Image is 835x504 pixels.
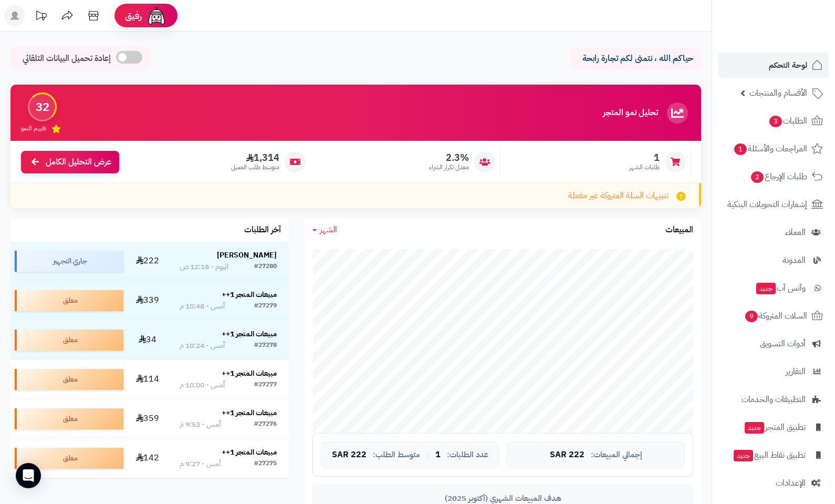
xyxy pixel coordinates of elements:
[718,359,829,384] a: التقارير
[15,251,123,272] div: جاري التجهيز
[180,301,225,312] div: أمس - 10:48 م
[751,171,764,183] span: 2
[718,470,829,496] a: الإعدادات
[217,250,277,261] strong: [PERSON_NAME]
[373,450,420,459] span: متوسط الطلب:
[718,275,829,301] a: وآتس آبجديد
[15,448,123,469] div: معلق
[745,311,758,322] span: 9
[435,450,441,460] span: 1
[734,450,753,461] span: جديد
[125,9,142,22] span: رفيق
[769,116,782,127] span: 3
[776,476,806,490] span: الإعدادات
[447,450,488,459] span: عدد الطلبات:
[733,141,807,156] span: المراجعات والأسئلة
[222,407,277,418] strong: مبيعات المتجر 1++
[28,5,54,29] a: تحديثات المنصة
[180,459,221,469] div: أمس - 9:27 م
[21,124,46,133] span: تقييم النمو
[550,450,584,460] span: 222 SAR
[591,450,642,459] span: إجمالي المبيعات:
[603,108,658,118] h3: تحليل نمو المتجر
[321,493,685,504] div: هدف المبيعات الشهري (أكتوبر 2025)
[180,262,228,272] div: اليوم - 12:18 ص
[568,190,669,202] span: تنبيهات السلة المتروكة غير مفعلة
[718,303,829,328] a: السلات المتروكة9
[128,242,168,281] td: 222
[426,451,429,459] span: |
[755,281,806,295] span: وآتس آب
[578,53,693,65] p: حياكم الله ، نتمنى لكم تجارة رابحة
[254,262,277,272] div: #27280
[254,419,277,430] div: #27276
[429,163,469,172] span: معدل تكرار الشراء
[744,308,807,323] span: السلات المتروكة
[222,368,277,379] strong: مبيعات المتجر 1++
[15,330,123,351] div: معلق
[128,281,168,320] td: 339
[222,289,277,300] strong: مبيعات المتجر 1++
[750,169,807,184] span: طلبات الإرجاع
[718,443,829,468] a: تطبيق نقاط البيعجديد
[254,459,277,469] div: #27275
[745,422,764,434] span: جديد
[718,415,829,440] a: تطبيق المتجرجديد
[15,290,123,311] div: معلق
[128,321,168,359] td: 34
[254,380,277,390] div: #27277
[718,331,829,356] a: أدوات التسويق
[128,399,168,438] td: 359
[768,114,807,128] span: الطلبات
[128,360,168,399] td: 114
[734,143,747,155] span: 1
[231,163,279,172] span: متوسط طلب العميل
[744,420,806,435] span: تطبيق المتجر
[231,152,279,163] span: 1,314
[146,5,167,26] img: ai-face.png
[718,164,829,189] a: طلبات الإرجاع2
[629,163,660,172] span: طلبات الشهر
[16,463,41,488] div: Open Intercom Messenger
[429,152,469,163] span: 2.3%
[785,225,806,240] span: العملاء
[718,53,829,78] a: لوحة التحكم
[760,336,806,351] span: أدوات التسويق
[786,364,806,379] span: التقارير
[718,192,829,217] a: إشعارات التحويلات البنكية
[15,369,123,390] div: معلق
[742,392,806,407] span: التطبيقات والخدمات
[244,225,281,235] h3: آخر الطلبات
[749,86,807,100] span: الأقسام والمنتجات
[718,108,829,133] a: الطلبات3
[782,253,806,268] span: المدونة
[180,341,225,351] div: أمس - 10:24 م
[21,151,119,173] a: عرض التحليل الكامل
[180,380,225,390] div: أمس - 10:00 م
[718,248,829,273] a: المدونة
[23,53,111,65] span: إعادة تحميل البيانات التلقائي
[15,408,123,429] div: معلق
[254,341,277,351] div: #27278
[222,447,277,458] strong: مبيعات المتجر 1++
[665,225,693,235] h3: المبيعات
[756,283,776,294] span: جديد
[718,387,829,412] a: التطبيقات والخدمات
[46,156,111,168] span: عرض التحليل الكامل
[718,220,829,245] a: العملاء
[128,439,168,478] td: 142
[629,152,660,163] span: 1
[222,328,277,340] strong: مبيعات المتجر 1++
[727,197,807,212] span: إشعارات التحويلات البنكية
[718,136,829,161] a: المراجعات والأسئلة1
[332,450,367,460] span: 222 SAR
[180,419,221,430] div: أمس - 9:53 م
[320,223,337,236] span: الشهر
[769,58,807,73] span: لوحة التحكم
[733,448,806,462] span: تطبيق نقاط البيع
[312,224,337,236] a: الشهر
[254,301,277,312] div: #27279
